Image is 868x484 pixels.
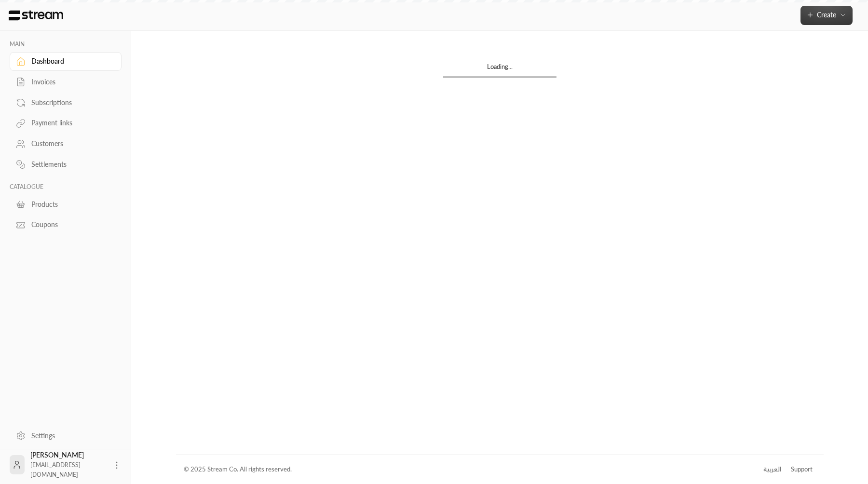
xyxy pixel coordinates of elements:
[31,77,109,87] div: Invoices
[31,118,109,128] div: Payment links
[30,450,106,479] div: [PERSON_NAME]
[31,220,109,229] div: Coupons
[31,98,109,108] div: Subscriptions
[30,461,81,478] span: [EMAIL_ADDRESS][DOMAIN_NAME]
[31,160,109,169] div: Settlements
[800,6,853,25] button: Create
[10,114,122,133] a: Payment links
[10,73,122,92] a: Invoices
[817,11,836,19] span: Create
[10,134,122,153] a: Customers
[31,56,109,66] div: Dashboard
[10,52,122,71] a: Dashboard
[10,426,122,445] a: Settings
[10,195,122,214] a: Products
[443,62,556,76] div: Loading...
[10,40,122,48] p: MAIN
[31,431,109,441] div: Settings
[31,200,109,209] div: Products
[31,139,109,148] div: Customers
[8,10,64,21] img: Logo
[10,183,122,191] p: CATALOGUE
[10,215,122,234] a: Coupons
[10,155,122,174] a: Settlements
[763,465,781,474] div: العربية
[787,461,815,478] a: Support
[184,465,292,474] div: © 2025 Stream Co. All rights reserved.
[10,93,122,112] a: Subscriptions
